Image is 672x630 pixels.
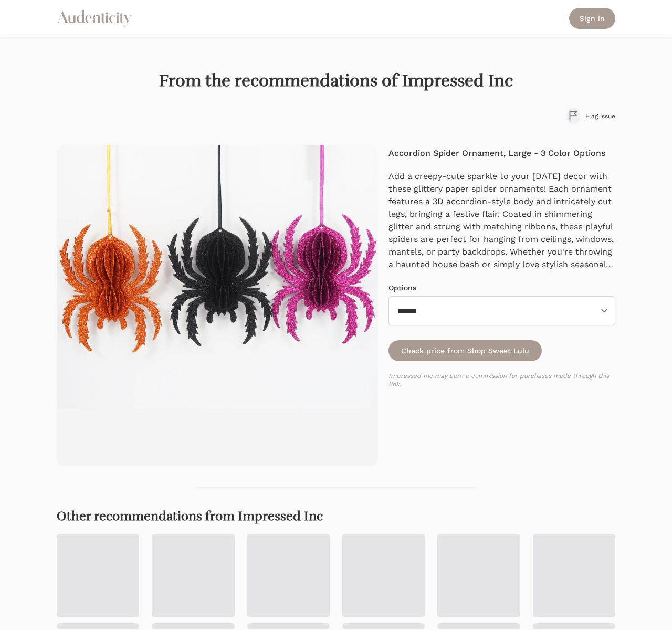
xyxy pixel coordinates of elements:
p: Impressed Inc may earn a commission for purchases made through this link. [388,372,615,388]
img: Accordion Spider Ornament, Large - 3 Color Options, Shop Sweet Lulu [57,145,378,466]
button: Flag issue [566,108,615,124]
h1: From the recommendations of Impressed Inc [57,70,615,91]
h2: Other recommendations from Impressed Inc [57,509,615,524]
a: Sign in [569,8,615,29]
span: Flag issue [585,112,615,120]
p: Add a creepy-cute sparkle to your [DATE] decor with these glittery paper spider ornaments! Each o... [388,170,615,271]
a: Check price from Shop Sweet Lulu [388,340,542,361]
h4: Accordion Spider Ornament, Large - 3 Color Options [388,147,615,160]
label: Options [388,283,416,292]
